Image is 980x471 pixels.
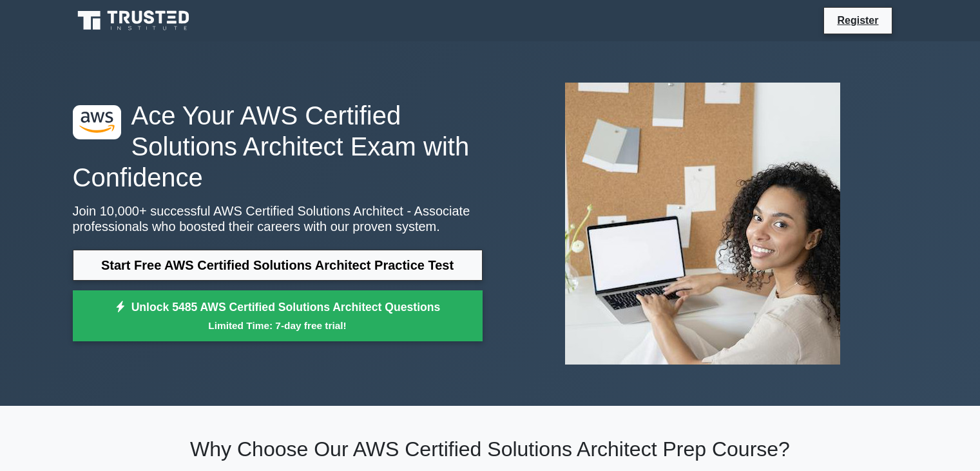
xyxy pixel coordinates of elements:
small: Limited Time: 7-day free trial! [89,318,466,333]
a: Start Free AWS Certified Solutions Architect Practice Test [73,250,483,281]
p: Join 10,000+ successful AWS Certified Solutions Architect - Associate professionals who boosted t... [73,203,483,234]
h1: Ace Your AWS Certified Solutions Architect Exam with Confidence [73,100,483,193]
a: Unlock 5485 AWS Certified Solutions Architect QuestionsLimited Time: 7-day free trial! [73,290,483,342]
h2: Why Choose Our AWS Certified Solutions Architect Prep Course? [73,437,908,461]
a: Register [829,12,886,28]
